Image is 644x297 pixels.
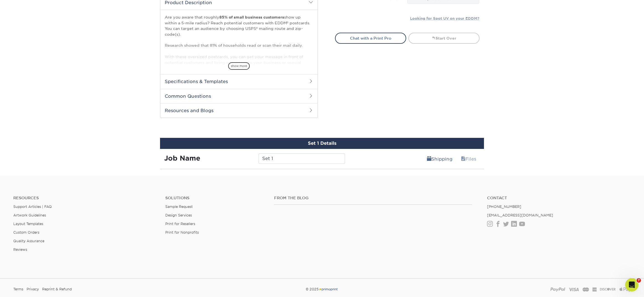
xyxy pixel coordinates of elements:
[13,196,157,200] h4: Resources
[274,196,472,200] h4: From the Blog
[228,62,250,70] span: show more
[160,103,318,118] h2: Resources and Blogs
[13,247,27,252] a: Reviews
[625,278,638,291] iframe: Intercom live chat
[218,285,426,293] div: © 2025
[165,196,266,200] h4: Solutions
[160,74,318,89] h2: Specifications & Templates
[13,222,43,226] a: Layout Templates
[259,153,345,164] input: Enter a job name
[457,153,480,164] a: Files
[487,196,631,200] a: Contact
[165,14,313,116] p: Are you aware that roughly show up within a 5-mile radius? Reach potential customers with EDDM® p...
[165,230,199,234] a: Print for Nonprofits
[427,156,431,162] span: shipping
[13,205,52,209] a: Support Articles | FAQ
[13,239,44,243] a: Quality Assurance
[160,138,484,149] div: Set 1 Details
[160,89,318,103] h2: Common Questions
[164,154,200,162] strong: Job Name
[13,213,46,217] a: Artwork Guidelines
[165,205,193,209] a: Sample Request
[42,285,72,293] a: Reprint & Refund
[423,153,456,164] a: Shipping
[487,213,553,217] a: [EMAIL_ADDRESS][DOMAIN_NAME]
[408,33,480,44] a: Start Over
[319,287,338,291] img: Primoprint
[165,213,192,217] a: Design Services
[461,156,465,162] span: files
[219,15,284,19] strong: 85% of small business customers
[165,222,195,226] a: Print for Resellers
[13,230,39,234] a: Custom Orders
[487,205,521,209] a: [PHONE_NUMBER]
[335,33,406,44] a: Chat with a Print Pro
[637,278,641,283] span: 7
